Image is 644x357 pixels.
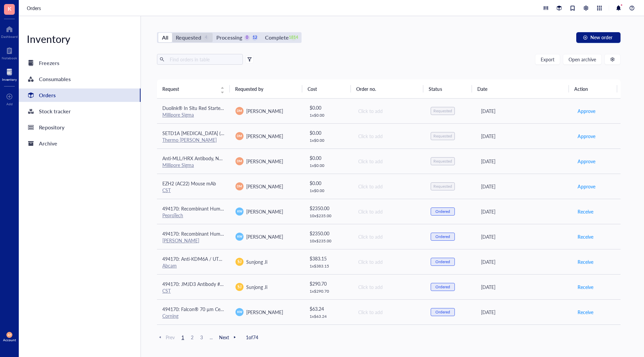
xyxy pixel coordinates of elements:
div: Click to add [358,132,420,140]
div: Account [3,338,16,342]
div: $ 63.24 [310,305,347,312]
a: Stock tracker [19,105,141,118]
th: Requested by [230,79,303,98]
div: Consumables [39,74,71,84]
span: Prev [157,334,175,340]
span: Open archive [569,57,596,62]
div: 1 x $ 63.24 [310,314,347,319]
td: Click to add [352,148,425,174]
td: Click to add [352,249,425,274]
div: Click to add [358,158,420,165]
div: $ 0.00 [310,129,347,136]
span: Receive [578,208,593,215]
span: KW [237,234,242,239]
button: Approve [577,181,596,192]
a: CST [162,187,171,193]
div: 1 x $ 290.70 [310,289,347,294]
div: $ 2350.00 [310,230,347,237]
button: Receive [577,282,594,292]
a: Orders [19,88,141,102]
a: Inventory [2,67,17,81]
a: Millipore Sigma [162,162,194,168]
a: Thermo [PERSON_NAME] [162,136,217,143]
th: Cost [302,79,351,98]
span: Request [162,85,216,93]
div: Requested [176,33,201,42]
button: Receive [577,231,594,242]
button: Open archive [563,54,602,65]
div: 0 [244,35,250,41]
div: Click to add [358,208,420,215]
span: 494170: Anti-KDM6A / UTX antibody [162,255,241,262]
div: Click to add [358,107,420,115]
span: 494170: Recombinant Human PDGF-AA [162,205,247,212]
span: DM [237,134,242,138]
td: Click to add [352,299,425,324]
span: 3 [198,334,206,340]
div: [DATE] [481,208,567,215]
td: Click to add [352,123,425,148]
div: Archive [39,139,57,148]
span: Approve [578,107,595,115]
span: 494170: Falcon® 70 µm Cell Strainer, White, Sterile, Individually Packaged, 50/Case [162,306,336,312]
a: Millipore Sigma [162,111,194,118]
span: DM [237,184,242,189]
td: Click to add [352,324,425,350]
span: Next [219,334,238,340]
div: Ordered [435,209,450,214]
span: Sunjong Ji [246,258,267,265]
a: Repository [19,121,141,134]
div: Click to add [358,233,420,240]
span: Export [541,57,554,62]
span: AP [8,333,11,336]
span: ... [207,334,215,340]
a: Orders [27,4,42,12]
td: Click to add [352,274,425,299]
div: 12 [252,35,258,41]
div: Click to add [358,283,420,291]
span: K [8,4,11,13]
div: Processing [216,33,242,42]
span: Receive [578,233,593,240]
div: Dashboard [1,35,18,39]
button: New order [576,32,621,43]
a: Freezers [19,56,141,70]
span: [PERSON_NAME] [246,309,283,315]
span: [PERSON_NAME] [246,233,283,240]
div: 1 x $ 0.00 [310,163,347,168]
div: [DATE] [481,233,567,240]
div: All [162,33,168,42]
div: $ 2350.00 [310,204,347,212]
span: [PERSON_NAME] [246,133,283,139]
div: [DATE] [481,158,567,165]
td: Click to add [352,99,425,124]
div: 10 x $ 235.00 [310,238,347,244]
button: Approve [577,156,596,167]
span: Approve [578,132,595,140]
div: Repository [39,123,64,132]
span: KW [237,209,242,214]
span: [PERSON_NAME] [246,183,283,190]
span: EZH2 (AC22) Mouse mAb [162,180,216,187]
span: 494170: Recombinant Human PDGF-BB [162,230,247,237]
th: Order no. [351,79,424,98]
span: [PERSON_NAME] [246,208,283,215]
a: Archive [19,137,141,150]
a: Corning [162,312,178,319]
a: Notebook [2,45,17,60]
span: 1 of 74 [246,334,258,340]
button: Export [535,54,560,65]
div: 10 x $ 235.00 [310,213,347,219]
span: 2 [188,334,196,340]
div: [DATE] [481,107,567,115]
span: [PERSON_NAME] [246,158,283,165]
span: 1 [179,334,187,340]
td: Click to add [352,174,425,199]
button: Receive [577,256,594,267]
input: Find orders in table [167,54,240,64]
div: Inventory [19,32,141,46]
button: Receive [577,206,594,217]
div: Ordered [435,259,450,264]
span: SJ [237,284,241,290]
div: Notebook [2,56,17,60]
